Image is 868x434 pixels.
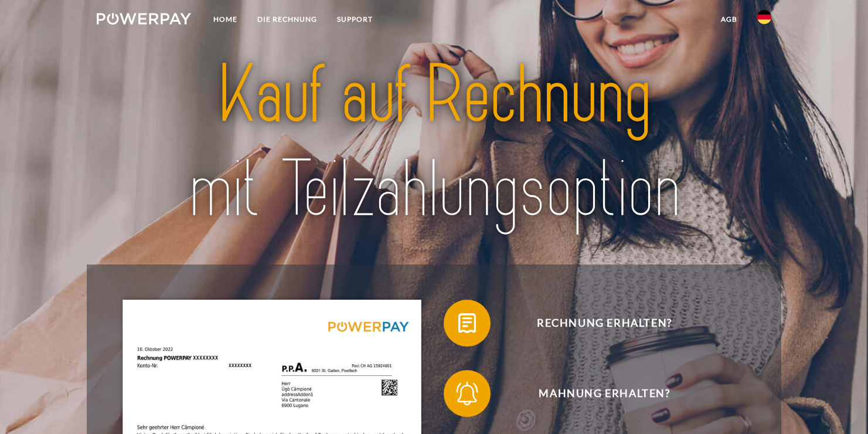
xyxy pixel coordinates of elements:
[711,9,747,30] a: agb
[327,9,383,30] a: SUPPORT
[130,43,738,242] img: title-powerpay_de.svg
[452,308,482,338] img: qb_bill.svg
[461,300,748,347] span: Rechnung erhalten?
[444,300,748,347] button: Rechnung erhalten?
[203,9,247,30] a: Home
[461,370,748,417] span: Mahnung erhalten?
[444,370,748,417] button: Mahnung erhalten?
[821,387,859,425] iframe: Schaltfläche zum Öffnen des Messaging-Fensters
[97,13,191,25] img: logo-powerpay-white.svg
[452,379,482,408] img: qb_bell.svg
[247,9,327,30] a: DIE RECHNUNG
[757,10,771,24] img: de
